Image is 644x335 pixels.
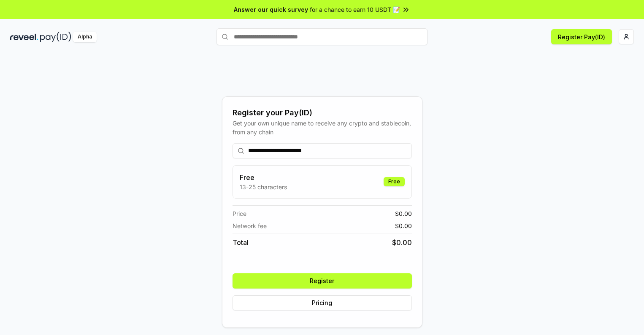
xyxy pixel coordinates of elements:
[240,172,287,182] h3: Free
[240,182,287,191] p: 13-25 characters
[233,209,246,218] span: Price
[40,32,71,42] img: pay_id
[234,5,308,14] span: Answer our quick survey
[233,273,412,289] button: Register
[233,221,267,230] span: Network fee
[395,221,412,230] span: $ 0.00
[233,295,412,310] button: Pricing
[233,119,412,136] div: Get your own unique name to receive any crypto and stablecoin, from any chain
[10,32,38,42] img: reveel_dark
[384,177,405,186] div: Free
[73,32,97,42] div: Alpha
[551,29,612,44] button: Register Pay(ID)
[395,209,412,218] span: $ 0.00
[233,237,249,248] span: Total
[233,107,412,119] div: Register your Pay(ID)
[310,5,400,14] span: for a chance to earn 10 USDT 📝
[392,237,412,248] span: $ 0.00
